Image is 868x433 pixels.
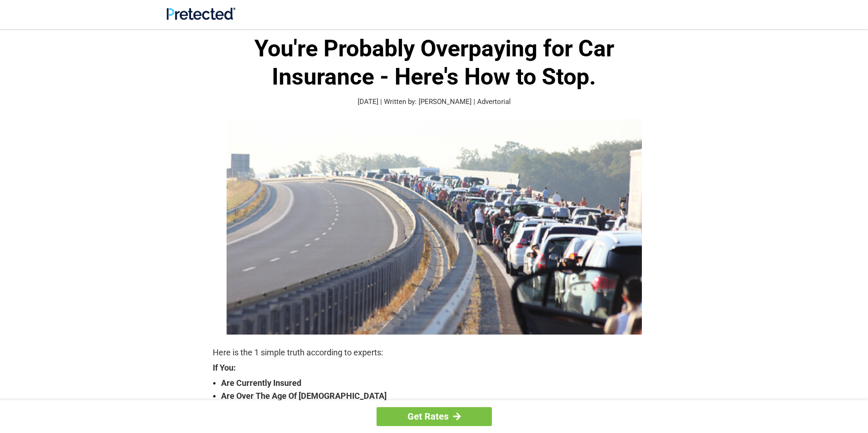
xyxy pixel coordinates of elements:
a: Site Logo [167,13,235,22]
a: Get Rates [377,407,492,426]
strong: Are Currently Insured [221,377,656,390]
strong: Are Over The Age Of [DEMOGRAPHIC_DATA] [221,390,656,403]
img: Site Logo [167,7,235,20]
strong: If You: [213,364,656,372]
p: Here is the 1 simple truth according to experts: [213,346,656,359]
p: [DATE] | Written by: [PERSON_NAME] | Advertorial [213,97,656,107]
h1: You're Probably Overpaying for Car Insurance - Here's How to Stop. [213,35,656,91]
